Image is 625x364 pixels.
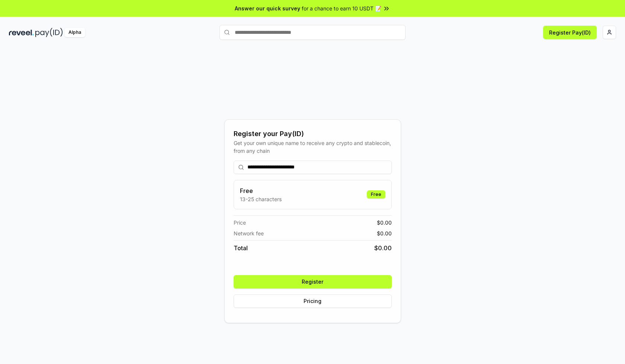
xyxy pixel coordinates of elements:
img: pay_id [35,28,63,37]
p: 13-25 characters [240,195,282,203]
span: Answer our quick survey [235,4,300,12]
span: Network fee [234,229,264,237]
div: Get your own unique name to receive any crypto and stablecoin, from any chain [234,139,392,155]
h3: Free [240,186,282,195]
button: Register Pay(ID) [543,26,597,39]
span: $ 0.00 [374,244,392,252]
img: reveel_dark [9,28,34,37]
div: Free [367,190,385,199]
button: Pricing [234,294,392,308]
div: Alpha [64,28,85,37]
span: $ 0.00 [377,219,392,226]
div: Register your Pay(ID) [234,129,392,139]
span: $ 0.00 [377,229,392,237]
span: Price [234,219,246,226]
button: Register [234,275,392,289]
span: for a chance to earn 10 USDT 📝 [302,4,381,12]
span: Total [234,244,248,252]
